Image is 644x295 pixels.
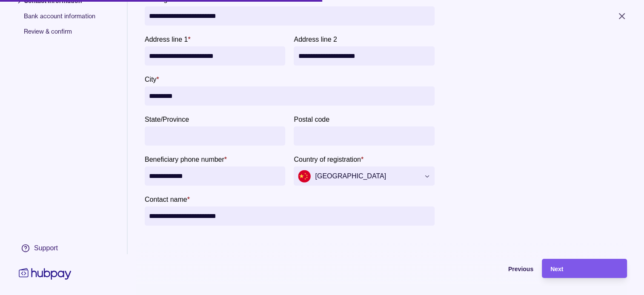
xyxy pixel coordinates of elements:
[145,116,189,123] p: State/Province
[24,12,95,27] span: Bank account information
[145,194,190,204] label: Contact name
[294,154,364,164] label: Country of registration
[145,74,159,84] label: City
[149,86,430,106] input: City
[294,156,361,163] p: Country of registration
[17,239,73,257] a: Support
[542,259,627,278] button: Next
[24,27,95,43] span: Review & confirm
[298,126,430,146] input: Postal code
[149,6,430,26] input: Full registered business name
[145,34,191,44] label: Address line 1
[550,266,563,272] span: Next
[145,36,188,43] p: Address line 1
[294,114,329,124] label: Postal code
[34,243,58,253] div: Support
[145,114,189,124] label: State/Province
[607,7,637,26] button: Close
[145,196,187,203] p: Contact name
[298,46,430,66] input: Address line 2
[145,76,157,83] p: City
[294,116,329,123] p: Postal code
[149,166,281,186] input: Beneficiary phone number
[145,154,227,164] label: Beneficiary phone number
[448,259,533,278] button: Previous
[294,34,337,44] label: Address line 2
[508,266,533,272] span: Previous
[149,206,430,226] input: Contact name
[145,156,224,163] p: Beneficiary phone number
[149,126,281,146] input: State/Province
[294,36,337,43] p: Address line 2
[149,46,281,66] input: Address line 1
